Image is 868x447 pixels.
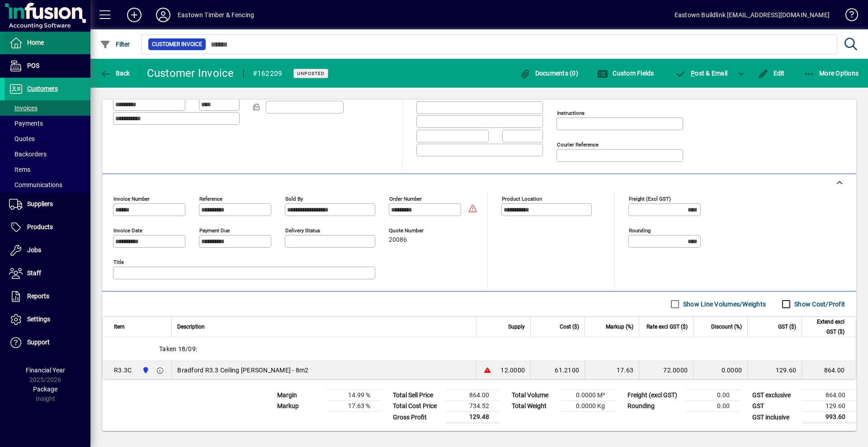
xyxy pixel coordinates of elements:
[253,66,283,81] div: #162209
[27,269,41,277] span: Staff
[5,262,90,285] a: Staff
[9,166,30,173] span: Items
[147,66,234,80] div: Customer Invoice
[199,227,230,234] mat-label: Payment due
[9,181,62,188] span: Communications
[5,331,90,354] a: Support
[557,141,599,148] mat-label: Courier Reference
[114,322,125,332] span: Item
[686,401,741,412] td: 0.00
[595,65,656,81] button: Custom Fields
[519,70,578,77] span: Documents (0)
[5,131,90,146] a: Quotes
[778,322,796,332] span: GST ($)
[629,196,671,202] mat-label: Freight (excl GST)
[807,317,844,337] span: Extend excl GST ($)
[446,412,500,423] td: 129.48
[675,70,728,77] span: ost & Email
[9,151,47,158] span: Backorders
[149,7,178,23] button: Profile
[113,259,124,265] mat-label: Title
[5,216,90,239] a: Products
[597,70,654,77] span: Custom Fields
[5,239,90,262] a: Jobs
[389,196,422,202] mat-label: Order number
[199,196,222,202] mat-label: Reference
[5,100,90,116] a: Invoices
[560,322,579,332] span: Cost ($)
[748,401,802,412] td: GST
[561,401,616,412] td: 0.0000 Kg
[388,412,446,423] td: Gross Profit
[804,70,859,77] span: More Options
[557,110,585,116] mat-label: Instructions
[100,41,130,48] span: Filter
[27,200,53,207] span: Suppliers
[27,315,50,323] span: Settings
[802,412,856,423] td: 993.60
[389,236,407,244] span: 20086
[5,116,90,131] a: Payments
[508,322,525,332] span: Supply
[802,361,856,379] td: 864.00
[502,196,542,202] mat-label: Product location
[27,246,41,254] span: Jobs
[327,401,381,412] td: 17.63 %
[606,322,633,332] span: Markup (%)
[177,322,205,332] span: Description
[5,308,90,331] a: Settings
[507,401,561,412] td: Total Weight
[623,401,686,412] td: Rounding
[98,36,132,52] button: Filter
[388,390,446,401] td: Total Sell Price
[273,390,327,401] td: Margin
[9,120,43,127] span: Payments
[747,361,802,379] td: 129.60
[103,337,856,361] div: Taken 18/09:
[623,390,686,401] td: Freight (excl GST)
[140,365,150,375] span: Holyoake St
[9,104,38,112] span: Invoices
[507,390,561,401] td: Total Volume
[285,227,320,234] mat-label: Delivery status
[802,390,856,401] td: 864.00
[686,390,741,401] td: 0.00
[802,401,856,412] td: 129.60
[711,322,742,332] span: Discount (%)
[748,390,802,401] td: GST exclusive
[114,366,132,375] div: R3.3C
[100,70,130,77] span: Back
[748,412,802,423] td: GST inclusive
[530,361,585,379] td: 61.2100
[839,2,857,31] a: Knowledge Base
[389,228,443,234] span: Quote number
[5,162,90,177] a: Items
[90,65,140,81] app-page-header-button: Back
[5,32,90,54] a: Home
[9,135,35,142] span: Quotes
[446,390,500,401] td: 864.00
[27,292,49,300] span: Reports
[113,227,142,234] mat-label: Invoice date
[585,361,639,379] td: 17.63
[5,177,90,193] a: Communications
[5,146,90,162] a: Backorders
[27,223,53,231] span: Products
[27,39,44,46] span: Home
[681,300,766,309] label: Show Line Volumes/Weights
[5,193,90,216] a: Suppliers
[27,339,50,346] span: Support
[152,40,202,49] span: Customer Invoice
[120,7,149,23] button: Add
[755,65,787,81] button: Edit
[33,386,57,393] span: Package
[645,366,688,375] div: 72.0000
[285,196,303,202] mat-label: Sold by
[561,390,616,401] td: 0.0000 M³
[273,401,327,412] td: Markup
[388,401,446,412] td: Total Cost Price
[675,8,830,22] div: Eastown Buildlink [EMAIL_ADDRESS][DOMAIN_NAME]
[178,8,254,22] div: Eastown Timber & Fencing
[327,390,381,401] td: 14.99 %
[26,367,65,374] span: Financial Year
